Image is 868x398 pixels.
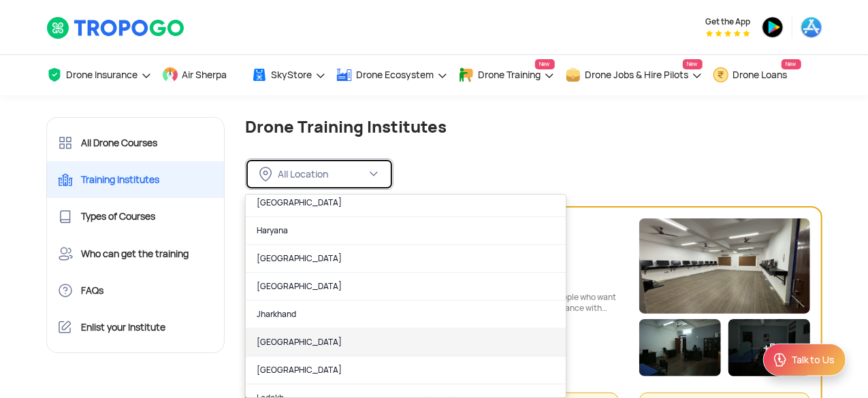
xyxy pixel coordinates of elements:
[479,69,541,80] span: Drone Training
[46,55,152,95] a: Drone Insurance
[47,161,225,198] a: Training Institutes
[272,69,312,80] span: SkyStore
[259,167,272,182] img: ic_location_inActive.svg
[246,189,566,217] a: [GEOGRAPHIC_DATA]
[246,245,566,273] a: [GEOGRAPHIC_DATA]
[706,30,750,37] img: App Raking
[733,69,788,80] span: Drone Loans
[683,59,703,69] span: New
[728,319,810,376] div: +5
[706,16,751,27] span: Get the App
[278,168,366,180] div: All Location
[368,169,379,180] img: ic_chevron_down.svg
[782,59,801,69] span: New
[246,356,566,384] a: [GEOGRAPHIC_DATA]
[246,217,566,245] a: Haryana
[585,69,689,80] span: Drone Jobs & Hire Pilots
[772,352,788,368] img: ic_Support.svg
[458,55,555,95] a: Drone TrainingNew
[246,273,566,301] a: [GEOGRAPHIC_DATA]
[47,198,225,235] a: Types of Courses
[47,235,225,272] a: Who can get the training
[762,16,784,38] img: ic_playstore.png
[162,55,241,95] a: Air Sherpa
[47,272,225,309] a: FAQs
[182,69,227,80] span: Air Sherpa
[357,69,434,80] span: Drone Ecosystem
[336,55,448,95] a: Drone Ecosystem
[47,309,225,346] a: Enlist your Institute
[245,117,822,137] h1: Drone Training Institutes
[535,59,555,69] span: New
[246,329,566,356] a: [GEOGRAPHIC_DATA]
[801,16,822,38] img: ic_appstore.png
[46,16,186,39] img: TropoGo Logo
[67,69,138,80] span: Drone Insurance
[246,301,566,329] a: Jharkhand
[565,55,703,95] a: Drone Jobs & Hire PilotsNew
[791,353,835,367] div: Talk to Us
[251,55,326,95] a: SkyStore
[639,218,810,314] img: IMG_0628.jpeg
[713,55,801,95] a: Drone LoansNew
[47,125,225,161] a: All Drone Courses
[245,159,393,190] button: All Location
[639,319,721,376] img: C47A5772.jpeg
